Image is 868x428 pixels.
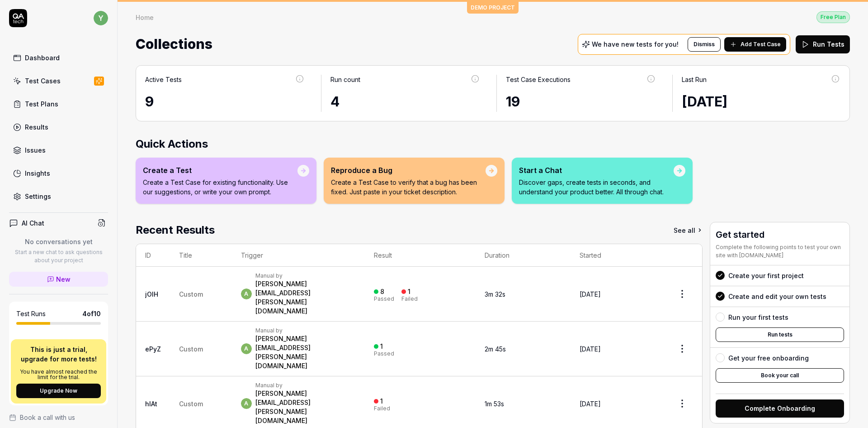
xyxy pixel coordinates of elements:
[330,75,360,84] div: Run count
[56,274,71,284] span: New
[374,296,394,302] div: Passed
[380,342,383,351] div: 1
[816,11,850,23] button: Free Plan
[592,41,679,48] p: We have new tests for you!
[330,91,481,112] div: 4
[255,334,356,370] div: [PERSON_NAME][EMAIL_ADDRESS][PERSON_NAME][DOMAIN_NAME]
[580,345,601,353] time: [DATE]
[580,400,601,408] time: [DATE]
[25,99,58,109] div: Test Plans
[94,9,108,27] button: y
[682,75,707,84] div: Last Run
[145,290,158,298] a: jOIH
[25,53,60,63] div: Dashboard
[25,192,51,201] div: Settings
[682,93,727,110] time: [DATE]
[136,222,215,238] h2: Recent Results
[9,141,108,159] a: Issues
[796,35,850,53] button: Run Tests
[25,145,46,155] div: Issues
[728,353,809,363] div: Get your free onboarding
[580,290,601,298] time: [DATE]
[674,222,703,238] a: See all
[724,37,786,52] button: Add Test Case
[255,327,356,334] div: Manual by
[179,345,203,353] span: Custom
[9,248,108,264] p: Start a new chat to ask questions about your project
[716,368,844,383] button: Book your call
[408,288,410,296] div: 1
[145,91,305,112] div: 9
[241,343,252,354] span: a
[25,76,61,86] div: Test Cases
[143,178,297,197] p: Create a Test Case for existing functionality. Use our suggestions, or write your own prompt.
[16,384,101,398] button: Upgrade Now
[232,244,365,267] th: Trigger
[136,13,154,22] div: Home
[9,164,108,182] a: Insights
[716,327,844,342] button: Run tests
[255,279,356,316] div: [PERSON_NAME][EMAIL_ADDRESS][PERSON_NAME][DOMAIN_NAME]
[519,165,674,176] div: Start a Chat
[136,136,850,152] h2: Quick Actions
[136,32,212,56] span: Collections
[401,296,418,302] div: Failed
[9,95,108,113] a: Test Plans
[145,75,182,84] div: Active Tests
[9,188,108,205] a: Settings
[571,244,662,267] th: Started
[16,310,46,318] h5: Test Runs
[145,345,161,353] a: ePyZ
[716,228,844,241] h3: Get started
[485,345,506,353] time: 2m 45s
[25,122,48,132] div: Results
[16,369,101,380] p: You have almost reached the limit for the trial.
[22,218,44,228] h4: AI Chat
[9,118,108,136] a: Results
[82,309,101,318] span: 4 of 10
[9,237,108,246] p: No conversations yet
[179,290,203,298] span: Custom
[331,178,486,197] p: Create a Test Case to verify that a bug has been fixed. Just paste in your ticket description.
[9,49,108,67] a: Dashboard
[485,400,504,408] time: 1m 53s
[9,272,108,287] a: New
[365,244,476,267] th: Result
[9,72,108,90] a: Test Cases
[20,413,75,422] span: Book a call with us
[688,37,721,52] button: Dismiss
[380,288,384,296] div: 8
[179,400,203,408] span: Custom
[716,399,844,418] button: Complete Onboarding
[331,165,486,176] div: Reproduce a Bug
[9,413,108,422] a: Book a call with us
[374,406,390,411] div: Failed
[374,351,394,356] div: Passed
[94,11,108,25] span: y
[255,389,356,425] div: [PERSON_NAME][EMAIL_ADDRESS][PERSON_NAME][DOMAIN_NAME]
[741,40,781,48] span: Add Test Case
[506,91,656,112] div: 19
[519,178,674,197] p: Discover gaps, create tests in seconds, and understand your product better. All through chat.
[380,397,383,405] div: 1
[506,75,571,84] div: Test Case Executions
[716,243,844,260] div: Complete the following points to test your own site with [DOMAIN_NAME]
[255,272,356,279] div: Manual by
[145,400,157,408] a: hIAt
[143,165,297,176] div: Create a Test
[241,289,252,299] span: a
[255,382,356,389] div: Manual by
[728,292,826,301] div: Create and edit your own tests
[16,345,101,364] p: This is just a trial, upgrade for more tests!
[816,11,850,23] div: Free Plan
[476,244,570,267] th: Duration
[25,168,50,178] div: Insights
[170,244,232,267] th: Title
[485,290,505,298] time: 3m 32s
[241,398,252,409] span: a
[728,271,804,280] div: Create your first project
[136,244,170,267] th: ID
